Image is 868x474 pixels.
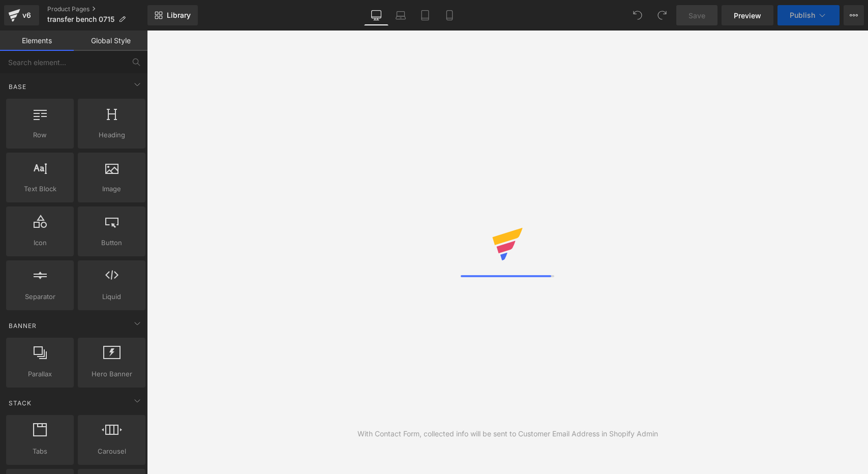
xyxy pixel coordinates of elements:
span: Text Block [9,184,71,194]
a: Mobile [437,5,462,25]
span: Library [167,11,191,20]
span: Image [81,184,142,194]
span: Row [9,130,71,140]
div: v6 [20,9,33,22]
span: Parallax [9,369,71,379]
span: Carousel [81,446,142,457]
span: Icon [9,238,71,248]
a: Tablet [413,5,437,25]
span: Heading [81,130,142,140]
span: Hero Banner [81,369,142,379]
a: Preview [722,5,773,25]
span: Save [689,10,705,21]
span: Tabs [9,446,71,457]
span: Button [81,238,142,248]
span: Stack [8,398,33,408]
a: Desktop [364,5,388,25]
a: New Library [147,5,198,25]
span: Separator [9,291,71,302]
button: More [844,5,864,25]
div: With Contact Form, collected info will be sent to Customer Email Address in Shopify Admin [357,428,658,439]
span: Publish [790,11,815,19]
span: Preview [734,10,761,21]
button: Undo [627,5,648,25]
button: Publish [777,5,840,25]
span: Base [8,82,27,92]
button: Redo [652,5,672,25]
a: v6 [4,5,39,25]
a: Laptop [388,5,413,25]
span: transfer bench 0715 [47,15,114,23]
a: Global Style [74,31,147,51]
a: Product Pages [47,5,147,13]
span: Banner [8,321,38,331]
span: Liquid [81,291,142,302]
